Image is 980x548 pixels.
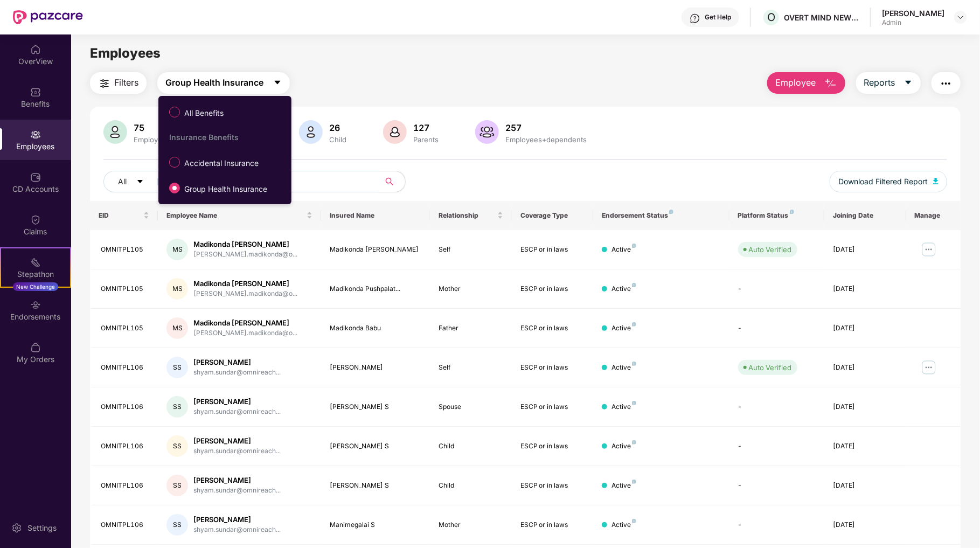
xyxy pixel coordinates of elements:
img: svg+xml;base64,PHN2ZyBpZD0iRW1wbG95ZWVzIiB4bWxucz0iaHR0cDovL3d3dy53My5vcmcvMjAwMC9zdmciIHdpZHRoPS... [30,129,41,140]
div: [DATE] [833,520,897,530]
button: Allcaret-down [103,171,169,192]
div: Active [611,284,636,294]
span: Employee Name [166,211,304,220]
div: OMNITPL105 [101,323,149,334]
img: svg+xml;base64,PHN2ZyB4bWxucz0iaHR0cDovL3d3dy53My5vcmcvMjAwMC9zdmciIHdpZHRoPSI4IiBoZWlnaHQ9IjgiIH... [632,362,636,366]
div: shyam.sundar@omnireach... [193,446,281,456]
div: MS [166,239,188,260]
img: svg+xml;base64,PHN2ZyB4bWxucz0iaHR0cDovL3d3dy53My5vcmcvMjAwMC9zdmciIHhtbG5zOnhsaW5rPSJodHRwOi8vd3... [383,120,407,144]
div: [PERSON_NAME] [193,357,281,367]
th: Coverage Type [512,201,593,230]
img: svg+xml;base64,PHN2ZyB4bWxucz0iaHR0cDovL3d3dy53My5vcmcvMjAwMC9zdmciIHdpZHRoPSIyMSIgaGVpZ2h0PSIyMC... [30,257,41,268]
button: search [379,171,406,192]
div: OVERT MIND NEW IDEAS TECHNOLOGIES [784,12,859,23]
img: svg+xml;base64,PHN2ZyB4bWxucz0iaHR0cDovL3d3dy53My5vcmcvMjAwMC9zdmciIHdpZHRoPSI4IiBoZWlnaHQ9IjgiIH... [632,283,636,287]
img: svg+xml;base64,PHN2ZyB4bWxucz0iaHR0cDovL3d3dy53My5vcmcvMjAwMC9zdmciIHdpZHRoPSI4IiBoZWlnaHQ9IjgiIH... [632,401,636,405]
th: Manage [906,201,961,230]
span: Employee [775,76,816,89]
img: svg+xml;base64,PHN2ZyBpZD0iQ2xhaW0iIHhtbG5zPSJodHRwOi8vd3d3LnczLm9yZy8yMDAwL3N2ZyIgd2lkdGg9IjIwIi... [30,214,41,225]
div: OMNITPL106 [101,481,149,491]
span: caret-down [273,78,282,88]
span: Group Health Insurance [180,183,272,195]
div: [DATE] [833,284,897,294]
div: [DATE] [833,402,897,412]
img: svg+xml;base64,PHN2ZyB4bWxucz0iaHR0cDovL3d3dy53My5vcmcvMjAwMC9zdmciIHdpZHRoPSI4IiBoZWlnaHQ9IjgiIH... [632,440,636,445]
img: svg+xml;base64,PHN2ZyB4bWxucz0iaHR0cDovL3d3dy53My5vcmcvMjAwMC9zdmciIHdpZHRoPSI4IiBoZWlnaHQ9IjgiIH... [632,322,636,327]
span: caret-down [904,78,913,88]
img: svg+xml;base64,PHN2ZyB4bWxucz0iaHR0cDovL3d3dy53My5vcmcvMjAwMC9zdmciIHdpZHRoPSIyNCIgaGVpZ2h0PSIyNC... [98,77,111,90]
div: ESCP or in laws [520,363,585,373]
img: svg+xml;base64,PHN2ZyB4bWxucz0iaHR0cDovL3d3dy53My5vcmcvMjAwMC9zdmciIHhtbG5zOnhsaW5rPSJodHRwOi8vd3... [103,120,127,144]
th: Relationship [430,201,511,230]
div: Insurance Benefits [169,133,287,142]
div: Active [611,323,636,334]
div: MS [166,278,188,300]
div: OMNITPL106 [101,441,149,452]
div: ESCP or in laws [520,441,585,452]
div: Self [439,363,503,373]
div: Active [611,363,636,373]
div: ESCP or in laws [520,481,585,491]
button: Group Health Insurancecaret-down [157,72,290,94]
div: OMNITPL105 [101,284,149,294]
div: Active [611,520,636,530]
td: - [729,387,825,427]
img: svg+xml;base64,PHN2ZyB4bWxucz0iaHR0cDovL3d3dy53My5vcmcvMjAwMC9zdmciIHdpZHRoPSI4IiBoZWlnaHQ9IjgiIH... [632,244,636,248]
th: EID [90,201,158,230]
span: Relationship [439,211,495,220]
img: svg+xml;base64,PHN2ZyB4bWxucz0iaHR0cDovL3d3dy53My5vcmcvMjAwMC9zdmciIHdpZHRoPSIyNCIgaGVpZ2h0PSIyNC... [940,77,953,90]
img: svg+xml;base64,PHN2ZyBpZD0iRW5kb3JzZW1lbnRzIiB4bWxucz0iaHR0cDovL3d3dy53My5vcmcvMjAwMC9zdmciIHdpZH... [30,300,41,310]
div: [PERSON_NAME].madikonda@o... [193,328,297,338]
img: svg+xml;base64,PHN2ZyBpZD0iQ0RfQWNjb3VudHMiIGRhdGEtbmFtZT0iQ0QgQWNjb3VudHMiIHhtbG5zPSJodHRwOi8vd3... [30,172,41,183]
div: Mother [439,520,503,530]
img: svg+xml;base64,PHN2ZyB4bWxucz0iaHR0cDovL3d3dy53My5vcmcvMjAwMC9zdmciIHhtbG5zOnhsaW5rPSJodHRwOi8vd3... [299,120,323,144]
div: [PERSON_NAME] [193,475,281,485]
div: [PERSON_NAME] [193,515,281,525]
div: [PERSON_NAME] [882,8,944,18]
div: 127 [411,122,441,133]
div: Child [327,135,349,144]
div: [DATE] [833,363,897,373]
td: - [729,505,825,545]
img: svg+xml;base64,PHN2ZyB4bWxucz0iaHR0cDovL3d3dy53My5vcmcvMjAwMC9zdmciIHdpZHRoPSI4IiBoZWlnaHQ9IjgiIH... [669,210,673,214]
img: svg+xml;base64,PHN2ZyB4bWxucz0iaHR0cDovL3d3dy53My5vcmcvMjAwMC9zdmciIHhtbG5zOnhsaW5rPSJodHRwOi8vd3... [475,120,499,144]
span: Accidental Insurance [180,157,263,169]
div: [PERSON_NAME] [193,397,281,407]
img: New Pazcare Logo [13,10,83,24]
div: Employees+dependents [503,135,589,144]
div: Endorsement Status [602,211,720,220]
div: Settings [24,523,60,533]
div: Madikonda Babu [330,323,421,334]
div: Self [439,245,503,255]
div: shyam.sundar@omnireach... [193,407,281,417]
th: Insured Name [321,201,430,230]
div: SS [166,475,188,496]
td: - [729,466,825,505]
img: svg+xml;base64,PHN2ZyBpZD0iSG9tZSIgeG1sbnM9Imh0dHA6Ly93d3cudzMub3JnLzIwMDAvc3ZnIiB3aWR0aD0iMjAiIG... [30,44,41,55]
div: Mother [439,284,503,294]
div: shyam.sundar@omnireach... [193,525,281,535]
div: Admin [882,18,944,27]
span: EID [99,211,141,220]
div: Stepathon [1,269,70,280]
td: - [729,269,825,309]
div: Madikonda Pushpalat... [330,284,421,294]
div: Get Help [705,13,731,22]
div: [PERSON_NAME].madikonda@o... [193,249,297,260]
div: Father [439,323,503,334]
div: 75 [131,122,172,133]
div: [DATE] [833,245,897,255]
img: svg+xml;base64,PHN2ZyB4bWxucz0iaHR0cDovL3d3dy53My5vcmcvMjAwMC9zdmciIHdpZHRoPSI4IiBoZWlnaHQ9IjgiIH... [790,210,794,214]
div: ESCP or in laws [520,323,585,334]
th: Employee Name [158,201,321,230]
div: Active [611,481,636,491]
span: O [767,11,775,24]
img: svg+xml;base64,PHN2ZyBpZD0iSGVscC0zMngzMiIgeG1sbnM9Imh0dHA6Ly93d3cudzMub3JnLzIwMDAvc3ZnIiB3aWR0aD... [690,13,700,24]
div: Child [439,481,503,491]
div: 257 [503,122,589,133]
div: Auto Verified [749,362,792,373]
div: MS [166,317,188,339]
span: Reports [864,76,895,89]
div: ESCP or in laws [520,520,585,530]
div: OMNITPL106 [101,363,149,373]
